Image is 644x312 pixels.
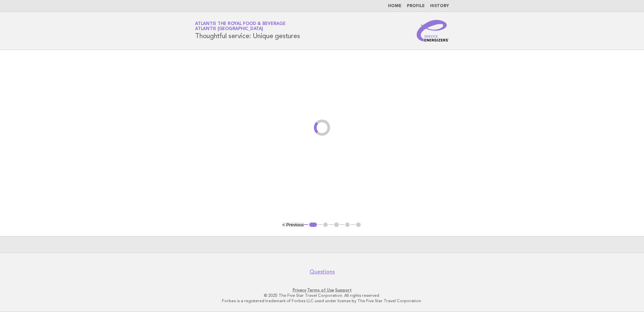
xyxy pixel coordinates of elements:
a: Support [335,288,352,292]
p: Forbes is a registered trademark of Forbes LLC used under license by The Five Star Travel Corpora... [116,298,528,304]
a: History [430,4,449,8]
a: Privacy [293,288,306,292]
p: · · [116,287,528,293]
span: Atlantis [GEOGRAPHIC_DATA] [195,27,263,31]
a: Home [388,4,401,8]
p: © 2025 The Five Star Travel Corporation. All rights reserved. [116,293,528,298]
a: Atlantis the Royal Food & BeverageAtlantis [GEOGRAPHIC_DATA] [195,22,286,31]
a: Profile [407,4,425,8]
a: Terms of Use [307,288,334,292]
img: Service Energizers [417,20,449,42]
h1: Thoughtful service: Unique gestures [195,22,300,40]
a: Questions [310,268,335,275]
